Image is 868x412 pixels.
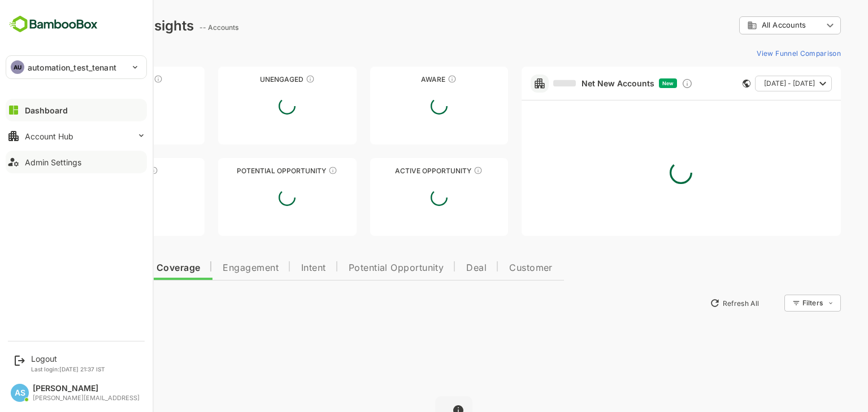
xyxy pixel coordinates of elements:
button: Refresh All [665,294,724,312]
div: [PERSON_NAME] [33,384,140,393]
img: BambooboxFullLogoMark.5f36c76dfaba33ec1ec1367b70bb1252.svg [6,14,101,35]
div: AU [11,60,24,74]
div: Account Hub [25,132,73,141]
span: Engagement [183,264,239,273]
div: All Accounts [708,20,783,30]
span: All Accounts [722,21,766,29]
div: [PERSON_NAME][EMAIL_ADDRESS] [33,395,140,402]
button: Account Hub [6,125,147,147]
div: This card does not support filter and segments [703,80,711,87]
div: Unengaged [179,75,316,84]
div: Dashboard Insights [27,17,154,34]
p: automation_test_tenant [28,62,116,73]
div: These accounts are warm, further nurturing would qualify them to MQAs [110,166,119,175]
div: AS [11,384,29,402]
button: Admin Settings [6,151,147,173]
div: Unreached [27,75,165,84]
a: Net New Accounts [514,78,615,89]
div: Aware [331,75,468,84]
p: Last login: [DATE] 21:37 IST [31,366,105,372]
div: These accounts have open opportunities which might be at any of the Sales Stages [434,166,443,175]
span: Customer [470,264,513,273]
span: Data Quality and Coverage [38,264,160,273]
div: Filters [762,293,801,313]
div: These accounts are MQAs and can be passed on to Inside Sales [289,166,298,175]
div: Potential Opportunity [179,166,316,175]
span: [DATE] - [DATE] [724,76,775,91]
div: Logout [31,354,105,363]
div: AUautomation_test_tenant [6,56,146,78]
div: Discover new ICP-fit accounts showing engagement — via intent surges, anonymous website visits, L... [642,78,653,89]
ag: -- Accounts [160,23,202,32]
span: Intent [262,264,287,273]
div: These accounts have not shown enough engagement and need nurturing [266,74,275,84]
button: New Insights [27,293,110,313]
div: Active Opportunity [331,166,468,175]
div: These accounts have not been engaged with for a defined time period [114,74,123,84]
div: Engaged [27,166,165,175]
div: All Accounts [700,15,801,37]
button: [DATE] - [DATE] [715,76,792,91]
span: New [623,80,634,86]
div: Admin Settings [25,157,81,167]
div: Filters [763,299,783,307]
div: These accounts have just entered the buying cycle and need further nurturing [408,74,417,84]
button: View Funnel Comparison [713,44,801,62]
div: Dashboard [25,106,68,115]
span: Deal [427,264,447,273]
span: Potential Opportunity [309,264,405,273]
button: Dashboard [6,99,147,121]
